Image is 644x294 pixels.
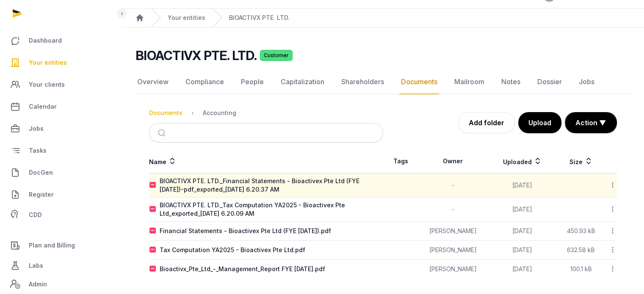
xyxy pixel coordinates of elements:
a: Overview [135,70,170,94]
span: Register [29,190,54,200]
td: [PERSON_NAME] [419,260,487,279]
a: People [239,70,265,94]
a: Your entities [168,14,205,22]
div: Financial Statements - Bioactivex Pte Ltd (FYE [DATE]).pdf [160,227,331,235]
div: BIOACTIVX PTE. LTD._Tax Computation YA2025 - Bioactivex Pte Ltd_exported_[DATE] 6.20.09 AM [160,201,383,218]
th: Uploaded [487,149,557,173]
td: 632.58 kB [557,241,605,260]
span: [DATE] [512,181,532,189]
div: BIOACTIVX PTE. LTD._Financial Statements - Bioactivex Pte Ltd (FYE [DATE])-pdf_exported_[DATE] 6.... [160,177,383,194]
a: Admin [7,276,115,293]
td: [PERSON_NAME] [419,241,487,260]
td: - [419,173,487,198]
img: pdf.svg [149,206,156,213]
span: Plan and Billing [29,240,75,250]
a: Dossier [536,70,564,94]
a: Jobs [7,118,115,139]
img: pdf.svg [149,228,156,234]
nav: Tabs [135,70,630,94]
span: Dashboard [29,36,62,46]
button: Submit [153,124,173,142]
a: DocGen [7,162,115,183]
span: Labs [29,261,43,271]
a: Dashboard [7,30,115,51]
th: Size [557,149,605,173]
a: Mailroom [453,70,486,94]
img: pdf.svg [149,182,156,189]
a: Notes [500,70,522,94]
th: Tags [383,149,419,173]
span: Tasks [29,146,47,156]
a: Compliance [184,70,226,94]
a: Labs [7,256,115,276]
div: Documents [149,109,182,117]
a: BIOACTIVX PTE. LTD. [229,14,290,22]
td: - [419,198,487,222]
td: 100.1 kB [557,260,605,279]
span: [DATE] [512,227,532,234]
nav: Breadcrumb [122,8,644,27]
span: [DATE] [512,206,532,213]
div: Bioactivx_Pte_Ltd_-_Management_Report FYE [DATE].pdf [160,265,325,273]
td: [PERSON_NAME] [419,222,487,241]
th: Owner [419,149,487,173]
span: DocGen [29,168,53,178]
a: CDD [7,206,115,223]
a: Shareholders [340,70,386,94]
span: [DATE] [512,246,532,253]
span: Customer [260,50,293,61]
img: pdf.svg [149,266,156,272]
a: Plan and Billing [7,235,115,256]
img: pdf.svg [149,247,156,253]
button: Action ▼ [565,113,616,133]
a: Tasks [7,140,115,161]
a: Calendar [7,96,115,117]
span: Calendar [29,102,57,112]
button: Upload [518,112,561,133]
h2: BIOACTIVX PTE. LTD. [135,48,257,63]
td: 450.93 kB [557,222,605,241]
a: Documents [399,70,439,94]
span: [DATE] [512,265,532,272]
span: Admin [29,279,47,289]
span: Your entities [29,58,67,68]
a: Your entities [7,52,115,73]
a: Your clients [7,74,115,95]
a: Capitalization [279,70,326,94]
span: Your clients [29,80,65,90]
a: Jobs [577,70,596,94]
div: Accounting [203,109,236,117]
th: Name [149,149,383,173]
a: Register [7,184,115,205]
span: Jobs [29,124,44,134]
a: Add folder [458,112,515,133]
span: CDD [29,210,42,220]
nav: Breadcrumb [149,103,383,123]
div: Tax Computation YA2025 - Bioactivex Pte Ltd.pdf [160,246,305,254]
